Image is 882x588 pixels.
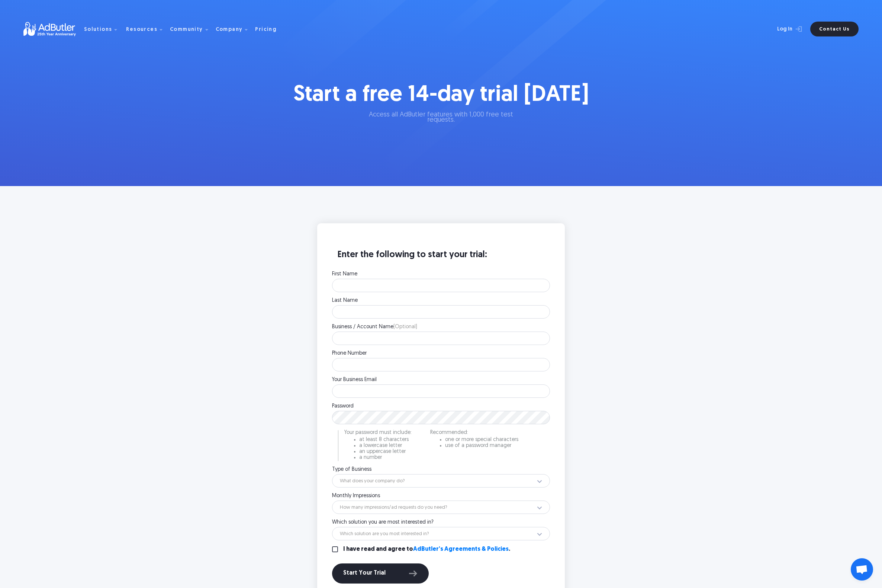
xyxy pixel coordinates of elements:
[359,437,412,442] li: at least 8 characters
[359,455,412,460] li: a number
[255,26,283,32] a: Pricing
[216,17,254,41] div: Company
[332,563,429,584] button: Start Your Trial
[445,443,518,448] li: use of a password manager
[445,437,518,442] li: one or more special characters
[332,377,550,383] label: Your Business Email
[810,22,859,36] a: Contact Us
[332,404,550,409] label: Password
[332,272,550,277] label: First Name
[413,546,509,552] a: AdButler's Agreements & Policies
[170,27,203,32] div: Community
[255,27,277,32] div: Pricing
[757,22,806,36] a: Log In
[332,493,550,499] label: Monthly Impressions
[216,27,243,32] div: Company
[126,17,168,41] div: Resources
[170,17,214,41] div: Community
[332,249,550,268] h3: Enter the following to start your trial:
[332,325,550,330] label: Business / Account Name
[343,569,418,578] div: Start Your Trial
[393,324,417,330] span: (Optional)
[359,449,412,454] li: an uppercase letter
[359,443,412,448] li: a lowercase letter
[291,82,591,109] h1: Start a free 14-day trial [DATE]
[332,351,550,356] label: Phone Number
[344,430,412,435] p: Your password must include:
[357,112,525,123] p: Access all AdButler features with 1,000 free test requests.
[851,558,873,581] div: Open chat
[84,17,123,41] div: Solutions
[126,27,157,32] div: Resources
[534,307,543,316] keeper-lock: Open Keeper Popup
[534,281,543,290] keeper-lock: Open Keeper Popup
[332,298,550,303] label: Last Name
[332,520,550,525] label: Which solution you are most interested in?
[430,430,518,435] p: Recommended:
[332,467,550,472] label: Type of Business
[84,27,112,32] div: Solutions
[343,546,510,552] label: I have read and agree to .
